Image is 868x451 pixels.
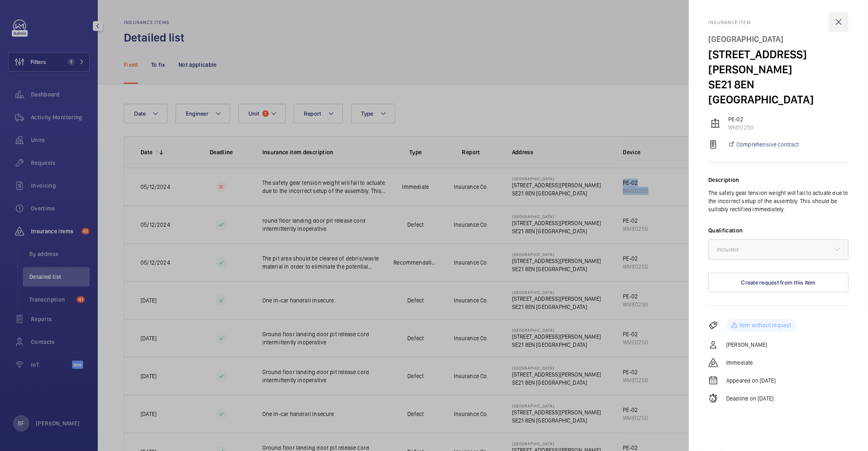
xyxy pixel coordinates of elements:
span: Included [717,246,738,253]
p: The safety gear tension weight will fail to actuate due to the incorrect setup of the assembly. T... [708,189,848,213]
p: Deadline on [DATE] [726,394,774,403]
div: [GEOGRAPHIC_DATA] [708,32,848,47]
h4: [STREET_ADDRESS][PERSON_NAME] SE21 8EN [GEOGRAPHIC_DATA] [708,32,848,107]
label: Qualification [708,226,848,234]
p: WME0250 [728,123,848,131]
p: [PERSON_NAME] [726,341,767,349]
p: Insurance item [708,20,848,25]
p: Appeared on [DATE] [726,377,776,385]
button: Create request from this item [708,273,848,292]
div: Description [708,176,848,184]
p: Item without request [739,321,791,329]
p: Immediate [726,359,753,367]
p: PE-02 [728,115,848,123]
img: elevator.svg [710,118,720,128]
a: Comprehensive contract [728,140,799,149]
